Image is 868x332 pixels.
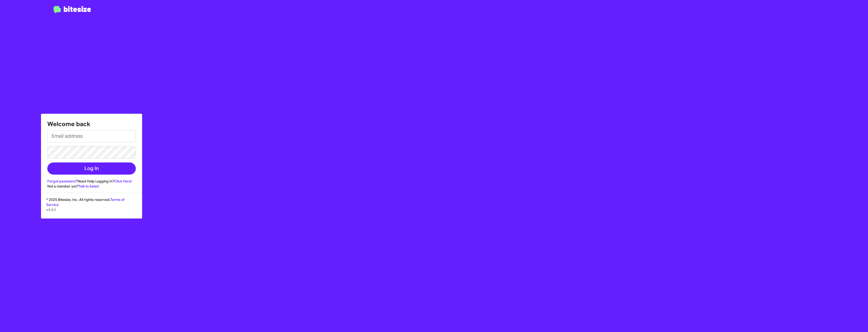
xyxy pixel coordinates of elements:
[47,179,77,183] a: Forgot password?
[46,197,124,207] a: Terms of Service
[47,120,136,128] h1: Welcome back
[114,179,132,183] a: Click Here!
[47,130,136,142] input: Email address
[41,197,142,218] div: © 2025 Bitesize, Inc. All rights reserved.
[47,184,136,189] div: Not a member yet?
[47,179,136,184] div: Need Help Logging In?
[78,184,99,188] a: Talk to Sales!
[47,162,136,175] button: Log In
[46,207,137,212] p: v3.0.1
